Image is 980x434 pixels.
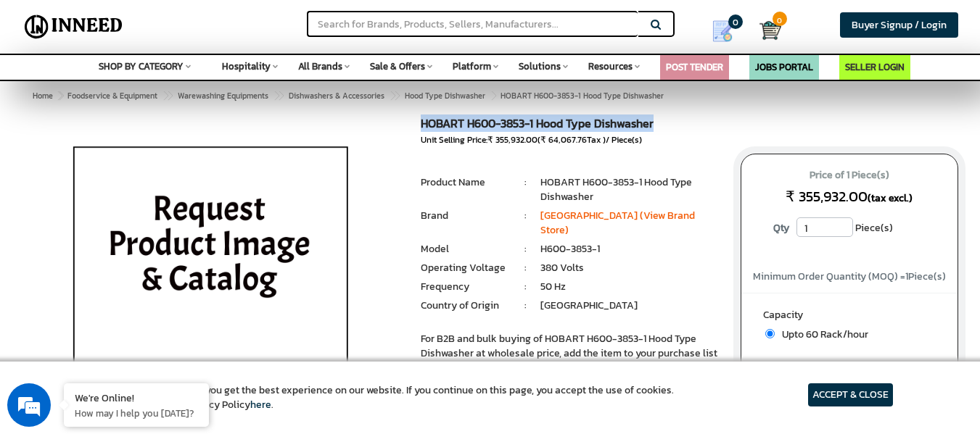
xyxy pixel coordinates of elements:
[421,209,510,223] li: Brand
[273,87,281,104] span: >
[421,134,718,146] div: Unit Selling Price: ( Tax )
[298,59,342,73] span: All Brands
[65,90,664,101] span: HOBART H600-3853-1 Hood Type Dishwasher
[99,59,184,73] span: SHOP BY CATEGORY
[728,14,743,29] span: 0
[540,208,695,238] a: [GEOGRAPHIC_DATA] (View Brand Store)
[286,87,387,104] a: Dishwashers & Accessories
[250,397,271,412] a: here
[175,87,271,104] a: Warewashing Equipments
[162,87,170,104] span: >
[759,14,769,46] a: Cart 0
[845,60,905,74] a: SELLER LOGIN
[786,185,868,207] span: ₹ 355,932.00
[65,87,160,104] a: Foodservice & Equipment
[773,12,787,26] span: 0
[421,175,510,190] li: Product Name
[905,269,908,284] span: 1
[390,87,397,104] span: >
[67,90,157,101] span: Foodservice & Equipment
[588,59,633,73] span: Resources
[421,117,718,134] h1: HOBART H600-3853-1 Hood Type Dishwasher
[666,60,723,74] a: POST TENDER
[763,308,936,326] label: Capacity
[511,242,540,256] li: :
[511,280,540,294] li: :
[487,133,538,146] span: ₹ 355,932.00
[852,17,947,33] span: Buyer Signup / Login
[289,90,384,101] span: Dishwashers & Accessories
[178,90,268,101] span: Warewashing Equipments
[519,59,561,73] span: Solutions
[540,299,719,313] li: [GEOGRAPHIC_DATA]
[808,383,893,406] article: ACCEPT & CLOSE
[511,261,540,275] li: :
[222,59,271,73] span: Hospitality
[307,11,638,37] input: Search for Brands, Products, Sellers, Manufacturers...
[402,87,488,104] a: Hood Type Dishwasher
[421,332,718,375] p: For B2B and bulk buying of HOBART H600-3853-1 Hood Type Dishwasher at wholesale price, add the it...
[712,20,733,42] img: Show My Quotes
[511,209,540,223] li: :
[490,87,498,104] span: >
[511,175,540,190] li: :
[840,12,958,38] a: Buyer Signup / Login
[75,391,198,404] div: We're Online!
[421,261,510,275] li: Operating Voltage
[540,133,587,146] span: ₹ 64,067.76
[540,242,719,256] li: H600-3853-1
[87,383,674,412] article: We use cookies to ensure you get the best experience on our website. If you continue on this page...
[20,9,128,45] img: Inneed.Market
[868,191,913,206] span: (tax excl.)
[370,59,425,73] span: Sale & Offers
[540,175,719,204] li: HOBART H600-3853-1 Hood Type Dishwasher
[540,261,719,275] li: 380 Volts
[755,164,944,187] span: Price of 1 Piece(s)
[766,217,796,239] label: Qty
[405,90,485,101] span: Hood Type Dishwasher
[421,242,510,256] li: Model
[775,327,868,342] span: Upto 60 Rack/hour
[696,14,759,48] a: my Quotes 0
[759,20,781,41] img: Cart
[855,217,893,239] span: Piece(s)
[421,280,510,294] li: Frequency
[511,299,540,313] li: :
[540,280,719,294] li: 50 Hz
[606,133,642,146] span: / Piece(s)
[30,87,56,104] a: Home
[755,60,813,74] a: JOBS PORTAL
[453,59,491,73] span: Platform
[421,299,510,313] li: Country of Origin
[753,269,946,284] span: Minimum Order Quantity (MOQ) = Piece(s)
[75,406,198,420] p: How may I help you today?
[58,90,62,101] span: >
